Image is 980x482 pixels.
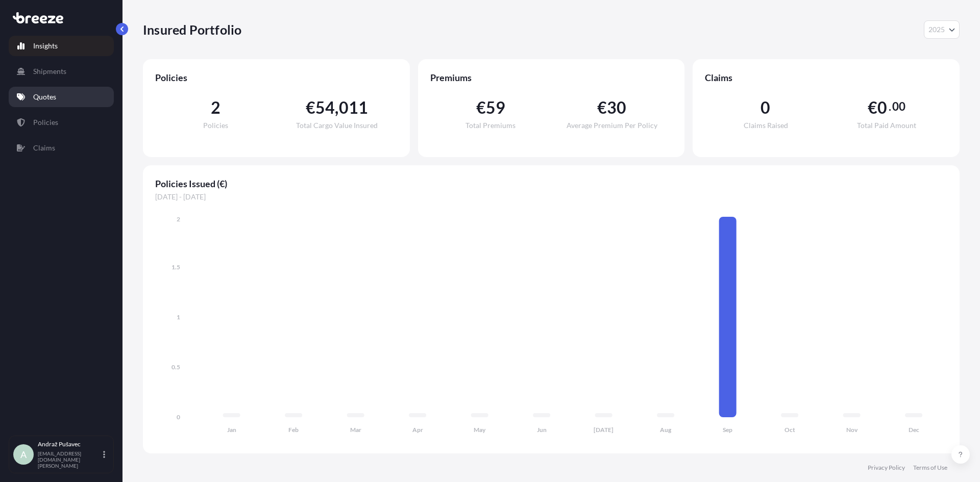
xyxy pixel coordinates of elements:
[9,87,114,107] a: Quotes
[177,413,180,421] tspan: 0
[38,440,101,448] p: Andraž Pušavec
[143,21,241,38] p: Insured Portfolio
[909,426,919,434] tspan: Dec
[171,363,180,371] tspan: 0.5
[868,464,905,472] a: Privacy Policy
[660,426,672,434] tspan: Aug
[465,122,516,129] span: Total Premiums
[785,426,795,434] tspan: Oct
[177,215,180,223] tspan: 2
[211,99,220,116] span: 2
[877,99,887,116] span: 0
[594,426,614,434] tspan: [DATE]
[296,122,378,129] span: Total Cargo Value Insured
[339,99,369,116] span: 011
[607,99,626,116] span: 30
[33,92,56,102] p: Quotes
[306,99,315,116] span: €
[723,426,732,434] tspan: Sep
[315,99,335,116] span: 54
[868,99,877,116] span: €
[177,313,180,321] tspan: 1
[33,66,66,77] p: Shipments
[744,122,788,129] span: Claims Raised
[335,99,338,116] span: ,
[171,263,180,271] tspan: 1.5
[924,20,960,39] button: Year Selector
[597,99,607,116] span: €
[476,99,486,116] span: €
[155,71,398,84] span: Policies
[567,122,657,129] span: Average Premium Per Policy
[33,143,55,153] p: Claims
[33,117,58,128] p: Policies
[155,192,947,202] span: [DATE] - [DATE]
[9,36,114,56] a: Insights
[857,122,916,129] span: Total Paid Amount
[350,426,361,434] tspan: Mar
[288,426,299,434] tspan: Feb
[913,464,947,472] a: Terms of Use
[889,103,891,111] span: .
[537,426,547,434] tspan: Jun
[486,99,505,116] span: 59
[761,99,770,116] span: 0
[928,24,945,35] span: 2025
[474,426,486,434] tspan: May
[892,103,905,111] span: 00
[38,450,101,469] p: [EMAIL_ADDRESS][DOMAIN_NAME][PERSON_NAME]
[412,426,423,434] tspan: Apr
[9,61,114,82] a: Shipments
[430,71,673,84] span: Premiums
[846,426,858,434] tspan: Nov
[9,112,114,133] a: Policies
[227,426,236,434] tspan: Jan
[155,177,947,190] span: Policies Issued (€)
[705,71,947,84] span: Claims
[9,138,114,158] a: Claims
[20,449,27,460] span: A
[33,41,58,51] p: Insights
[203,122,228,129] span: Policies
